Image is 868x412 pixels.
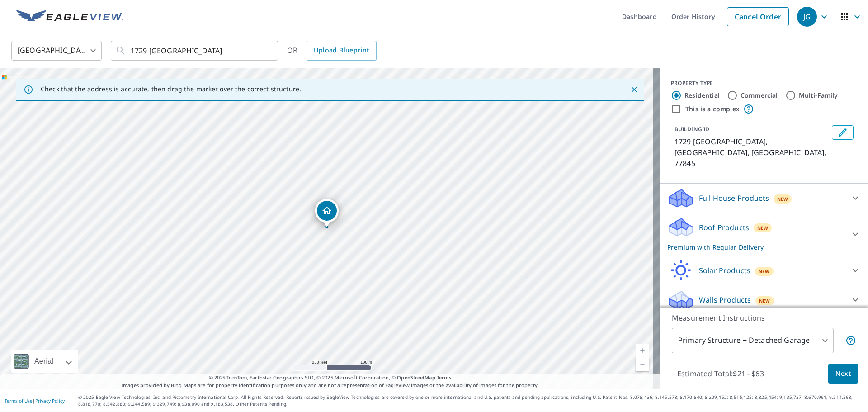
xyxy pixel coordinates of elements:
[314,45,369,56] span: Upload Blueprint
[636,344,649,357] a: Current Level 17, Zoom In
[675,136,828,169] p: 1729 [GEOGRAPHIC_DATA], [GEOGRAPHIC_DATA], [GEOGRAPHIC_DATA], 77845
[5,398,33,404] a: Terms of Use
[685,104,740,114] label: This is a complex
[437,374,452,381] a: Terms
[667,289,861,311] div: Walls ProductsNew
[727,7,789,26] a: Cancel Order
[799,91,838,100] label: Multi-Family
[699,193,769,204] p: Full House Products
[671,79,857,87] div: PROPERTY TYPE
[759,268,770,275] span: New
[32,350,56,373] div: Aerial
[11,38,102,63] div: [GEOGRAPHIC_DATA]
[78,394,863,407] p: © 2025 Eagle View Technologies, Inc. and Pictometry International Corp. All Rights Reserved. Repo...
[828,364,858,384] button: Next
[131,38,259,63] input: Search by address or latitude-longitude
[777,195,788,203] span: New
[667,187,861,209] div: Full House ProductsNew
[699,222,749,233] p: Roof Products
[41,85,301,93] p: Check that the address is accurate, then drag the marker over the correct structure.
[684,91,720,100] label: Residential
[315,199,339,227] div: Dropped pin, building 1, Residential property, 1729 Twin Pond Cir College Station, TX 77845
[797,7,817,27] div: JG
[672,328,834,353] div: Primary Structure + Detached Garage
[397,374,435,381] a: OpenStreetMap
[307,41,376,61] a: Upload Blueprint
[670,364,771,384] p: Estimated Total: $21 - $63
[5,398,65,403] p: |
[832,125,854,140] button: Edit building 1
[741,91,778,100] label: Commercial
[672,313,856,323] p: Measurement Instructions
[628,84,640,95] button: Close
[757,224,769,232] span: New
[11,350,78,373] div: Aerial
[675,125,709,133] p: BUILDING ID
[667,242,844,252] p: Premium with Regular Delivery
[209,374,452,382] span: © 2025 TomTom, Earthstar Geographics SIO, © 2025 Microsoft Corporation, ©
[16,10,123,24] img: EV Logo
[35,398,65,404] a: Privacy Policy
[759,297,770,304] span: New
[699,265,750,276] p: Solar Products
[835,368,851,379] span: Next
[636,357,649,371] a: Current Level 17, Zoom Out
[699,294,751,305] p: Walls Products
[667,260,861,281] div: Solar ProductsNew
[845,335,856,346] span: Your report will include the primary structure and a detached garage if one exists.
[287,41,377,61] div: OR
[667,217,861,252] div: Roof ProductsNewPremium with Regular Delivery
